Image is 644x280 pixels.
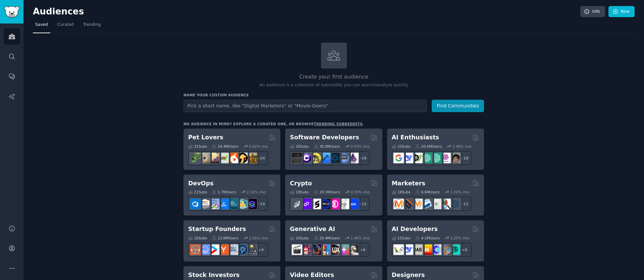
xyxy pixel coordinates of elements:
img: ballpython [200,153,210,163]
a: Saved [33,19,50,33]
h2: Designers [392,271,425,279]
div: 18 Sub s [392,190,411,194]
div: 1.45 % /mo [249,236,268,240]
img: azuredevops [190,199,201,209]
a: New [608,6,635,17]
div: 16 Sub s [290,236,309,240]
div: + 19 [356,151,370,165]
span: Saved [35,22,48,28]
div: No audience in mind? Explore a curated one, or browse . [183,122,364,126]
img: DevOpsLinks [218,199,229,209]
img: csharp [301,153,312,163]
img: googleads [431,199,441,209]
h2: Software Developers [290,133,359,142]
img: AWS_Certified_Experts [200,199,210,209]
img: web3 [320,199,330,209]
img: aivideo [292,244,302,255]
h2: Marketers [392,179,425,188]
div: 20.4M Users [314,236,340,240]
div: 20.6M Users [415,144,442,149]
p: An audience is a collection of subreddits you can search/analyze quickly [183,82,484,88]
span: Curated [57,22,74,28]
img: chatgpt_prompts_ [431,153,441,163]
div: 1.7M Users [212,190,236,194]
h2: Startup Founders [188,225,246,233]
img: CryptoNews [339,199,349,209]
h2: AI Developers [392,225,438,233]
img: ethstaker [311,199,321,209]
img: learnjavascript [311,153,321,163]
img: herpetology [190,153,201,163]
img: elixir [348,153,359,163]
img: chatgpt_promptDesign [422,153,432,163]
div: + 9 [254,243,268,257]
div: 21 Sub s [188,190,207,194]
img: 0xPolygon [301,199,312,209]
img: FluxAI [329,244,340,255]
div: + 9 [356,243,370,257]
img: PetAdvice [237,153,248,163]
div: 2.10 % /mo [247,190,266,194]
img: AIDevelopersSociety [450,244,460,255]
img: EntrepreneurRideAlong [190,244,201,255]
h2: AI Enthusiasts [392,133,439,142]
div: + 8 [458,243,472,257]
div: 19.1M Users [314,190,340,194]
img: DeepSeek [403,153,413,163]
img: DeepSeek [403,244,413,255]
h2: Generative AI [290,225,335,233]
img: AskComputerScience [339,153,349,163]
img: PlatformEngineers [247,199,257,209]
img: Rag [412,244,423,255]
span: Trending [83,22,101,28]
img: ethfinance [292,199,302,209]
img: platformengineering [228,199,238,209]
img: ArtificalIntelligence [450,153,460,163]
img: software [292,153,302,163]
img: OpenAIDev [440,153,451,163]
div: 2.48 % /mo [452,144,472,149]
img: OpenSourceAI [431,244,441,255]
input: Pick a short name, like "Digital Marketers" or "Movie-Goers" [183,100,427,112]
div: 16 Sub s [188,236,207,240]
div: 13.8M Users [212,236,238,240]
img: aws_cdk [237,199,248,209]
img: OnlineMarketing [450,199,460,209]
div: 4.1M Users [415,236,440,240]
div: 24.4M Users [212,144,238,149]
img: cockatiel [228,153,238,163]
img: reactnative [329,153,340,163]
img: ycombinator [218,244,229,255]
img: defi_ [348,199,359,209]
img: dalle2 [301,244,312,255]
img: DreamBooth [348,244,359,255]
div: 19 Sub s [290,190,309,194]
div: + 18 [458,151,472,165]
a: Curated [55,19,76,33]
img: SaaS [200,244,210,255]
div: 26 Sub s [290,144,309,149]
img: AskMarketing [412,199,423,209]
div: + 24 [254,151,268,165]
img: turtle [218,153,229,163]
button: Find Communities [432,100,484,112]
a: Info [580,6,605,17]
h2: Pet Lovers [188,133,223,142]
img: AItoolsCatalog [412,153,423,163]
a: Trending [81,19,103,33]
img: indiehackers [228,244,238,255]
img: Docker_DevOps [209,199,219,209]
img: deepdream [311,244,321,255]
div: 25 Sub s [392,144,411,149]
div: + 12 [356,197,370,211]
img: starryai [339,244,349,255]
div: 1.26 % /mo [450,190,469,194]
div: 0.82 % /mo [249,144,268,149]
img: dogbreed [247,153,257,163]
h2: Stock Investors [188,271,239,279]
img: GummySearch logo [4,6,19,18]
img: bigseo [403,199,413,209]
div: + 11 [458,197,472,211]
img: growmybusiness [247,244,257,255]
img: sdforall [320,244,330,255]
